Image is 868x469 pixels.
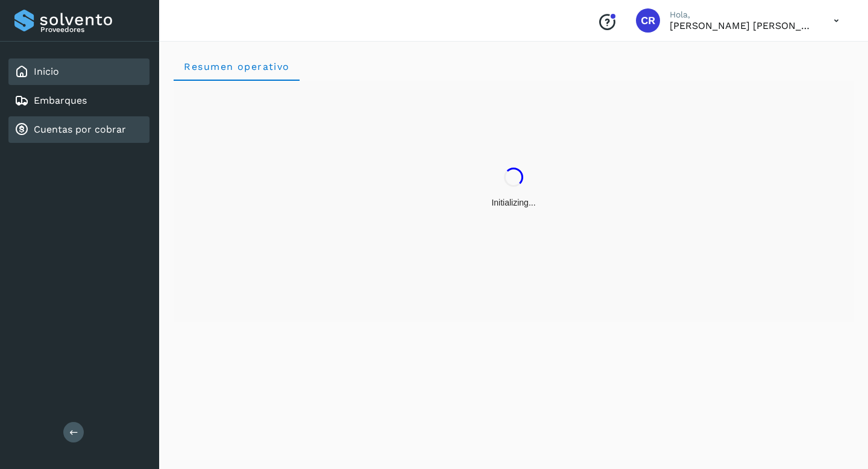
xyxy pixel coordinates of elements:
div: Embarques [8,87,149,114]
div: Inicio [8,58,149,85]
a: Cuentas por cobrar [34,124,126,135]
a: Embarques [34,95,87,106]
p: CARLOS RODOLFO BELLI PEDRAZA [670,20,814,31]
div: Cuentas por cobrar [8,116,149,143]
p: Hola, [670,10,814,20]
span: Resumen operativo [183,61,290,72]
p: Proveedores [40,25,145,34]
a: Inicio [34,66,59,77]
